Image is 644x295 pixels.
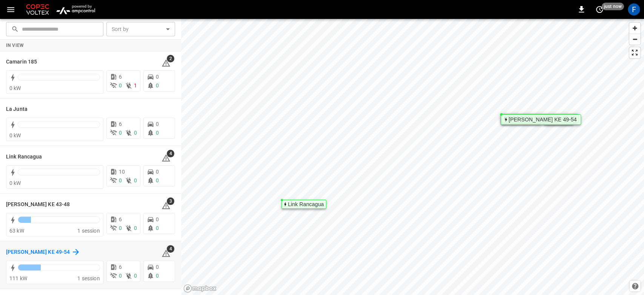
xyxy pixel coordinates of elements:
span: 0 [119,225,122,231]
span: 6 [119,74,122,80]
div: Link Rancagua [288,202,324,206]
span: 1 [134,82,137,88]
span: 63 kW [9,228,24,234]
div: Map marker [281,200,326,209]
img: ampcontrol.io logo [54,2,98,17]
span: 0 [134,130,137,136]
span: 0 [156,264,159,270]
span: 0 [134,273,137,279]
span: 0 kW [9,180,21,186]
div: Map marker [501,114,581,125]
span: 4 [167,245,174,253]
span: 6 [119,121,122,127]
span: 0 [119,177,122,183]
span: 0 [156,169,159,175]
button: Zoom out [629,34,640,45]
span: 0 [119,82,122,88]
span: 1 session [77,228,100,234]
span: 10 [119,169,125,175]
span: 0 [156,225,159,231]
span: just now [602,3,624,10]
span: 4 [167,150,174,157]
span: 0 kW [9,85,21,91]
img: Customer Logo [25,2,51,17]
h6: Camarin 185 [6,58,37,66]
span: 111 kW [9,275,27,281]
div: Map marker [501,114,578,123]
span: 1 session [77,275,100,281]
span: 0 [156,273,159,279]
button: set refresh interval [593,3,606,16]
span: 0 [119,273,122,279]
span: 6 [119,216,122,222]
canvas: Map [181,19,644,295]
span: 0 [156,130,159,136]
span: 0 [156,121,159,127]
span: 0 [156,216,159,222]
strong: In View [6,43,24,48]
span: 0 [156,74,159,80]
a: Mapbox homepage [183,284,217,293]
h6: Link Rancagua [6,153,42,161]
span: 0 [119,130,122,136]
span: Zoom out [629,34,640,45]
h6: La Junta [6,105,28,113]
span: 0 kW [9,132,21,138]
h6: Loza Colon KE 43-48 [6,200,70,209]
div: profile-icon [628,3,640,16]
span: 2 [167,55,174,62]
h6: Loza Colon KE 49-54 [6,248,70,256]
div: [PERSON_NAME] KE 49-54 [509,117,577,122]
span: 3 [167,197,174,205]
span: 0 [156,177,159,183]
span: 0 [134,225,137,231]
span: 6 [119,264,122,270]
span: 0 [134,177,137,183]
button: Zoom in [629,23,640,34]
span: 0 [156,82,159,88]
